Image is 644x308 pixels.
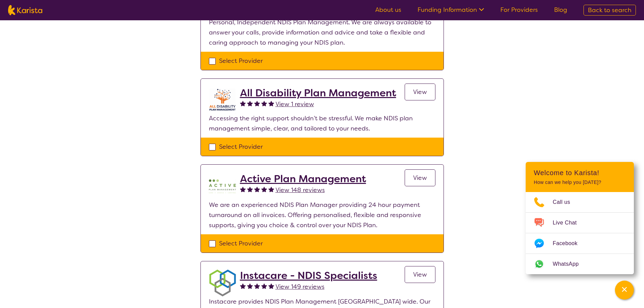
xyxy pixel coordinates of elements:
[276,186,325,194] span: View 148 reviews
[554,6,567,14] a: Blog
[240,87,396,99] a: All Disability Plan Management
[405,84,435,100] a: View
[247,186,253,192] img: fullstar
[8,5,42,15] img: Karista logo
[209,113,435,134] p: Accessing the right support shouldn’t be stressful. We make NDIS plan management simple, clear, a...
[254,283,260,289] img: fullstar
[240,173,366,185] a: Active Plan Management
[209,173,236,200] img: pypzb5qm7jexfhutod0x.png
[209,200,435,230] p: We are an experienced NDIS Plan Manager providing 24 hour payment turnaround on all invoices. Off...
[261,186,267,192] img: fullstar
[615,281,634,300] button: Channel Menu
[276,99,314,109] a: View 1 review
[247,100,253,106] img: fullstar
[268,283,274,289] img: fullstar
[209,269,236,297] img: obkhna0zu27zdd4ubuus.png
[405,169,435,186] a: View
[534,169,626,177] h2: Welcome to Karista!
[553,238,586,248] span: Facebook
[413,270,427,279] span: View
[418,6,484,14] a: Funding Information
[209,87,236,113] img: at5vqv0lot2lggohlylh.jpg
[526,254,634,274] a: Web link opens in a new tab.
[276,282,325,292] a: View 149 reviews
[500,6,538,14] a: For Providers
[247,283,253,289] img: fullstar
[254,100,260,106] img: fullstar
[254,186,260,192] img: fullstar
[553,197,578,207] span: Call us
[268,186,274,192] img: fullstar
[261,283,267,289] img: fullstar
[526,192,634,274] ul: Choose channel
[534,180,626,185] p: How can we help you [DATE]?
[405,266,435,283] a: View
[413,88,427,96] span: View
[240,186,246,192] img: fullstar
[583,5,636,16] a: Back to search
[553,218,585,228] span: Live Chat
[553,259,587,269] span: WhatsApp
[413,174,427,182] span: View
[240,269,377,282] a: Instacare - NDIS Specialists
[268,100,274,106] img: fullstar
[588,6,631,14] span: Back to search
[276,185,325,195] a: View 148 reviews
[276,100,314,108] span: View 1 review
[276,283,325,291] span: View 149 reviews
[526,162,634,274] div: Channel Menu
[261,100,267,106] img: fullstar
[375,6,401,14] a: About us
[240,283,246,289] img: fullstar
[240,100,246,106] img: fullstar
[209,17,435,48] p: Personal, Independent NDIS Plan Management. We are always available to answer your calls, provide...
